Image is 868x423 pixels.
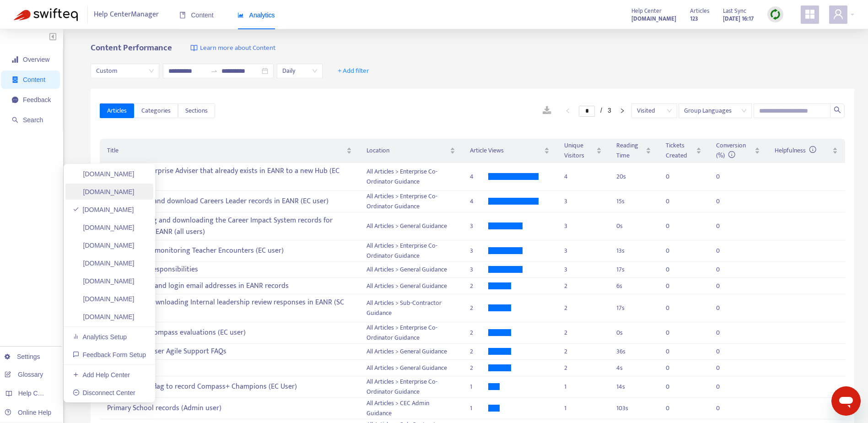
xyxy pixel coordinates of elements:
[716,265,734,275] div: 0
[666,265,684,275] div: 0
[616,246,652,256] div: 13 s
[359,191,463,212] td: All Articles > Enterprise Co-Ordinator Guidance
[579,105,611,116] li: 1/3
[564,363,601,373] div: 2
[107,401,351,416] div: Primary School records (Admin user)
[631,13,676,24] a: [DOMAIN_NAME]
[73,371,130,379] a: Add Help Center
[23,116,43,124] span: Search
[616,281,652,291] div: 6 s
[716,221,734,231] div: 0
[833,9,844,20] span: user
[770,9,781,20] img: sync.dc5367851b00ba804db3.png
[716,303,734,313] div: 0
[470,146,542,156] span: Article Views
[564,196,601,206] div: 3
[359,262,463,278] td: All Articles > General Guidance
[615,105,630,116] li: Next Page
[359,322,463,344] td: All Articles > Enterprise Co-Ordinator Guidance
[359,163,463,191] td: All Articles > Enterprise Co-Ordinator Guidance
[470,221,488,231] div: 3
[666,221,684,231] div: 0
[470,403,488,413] div: 1
[73,224,135,231] a: [DOMAIN_NAME]
[470,328,488,338] div: 2
[561,105,575,116] li: Previous Page
[616,403,652,413] div: 103 s
[141,106,171,116] span: Categories
[237,11,275,19] span: Analytics
[564,246,601,256] div: 3
[359,294,463,322] td: All Articles > Sub-Contractor Guidance
[107,106,127,116] span: Articles
[73,242,135,249] a: [DOMAIN_NAME]
[470,382,488,392] div: 1
[723,6,746,16] span: Last Sync
[616,328,652,338] div: 0 s
[616,363,652,373] div: 4 s
[666,363,684,373] div: 0
[359,278,463,294] td: All Articles > General Guidance
[338,65,369,76] span: + Add filter
[616,303,652,313] div: 17 s
[666,303,684,313] div: 0
[565,108,571,114] span: left
[107,213,351,239] div: Viewing, editing and downloading the Career Impact System records for institutions on EANR (all u...
[107,163,351,190] div: Adding an Enterprise Adviser that already exists in EANR to a new Hub (EC user)
[564,281,601,291] div: 2
[564,382,601,392] div: 1
[5,353,40,360] a: Settings
[359,376,463,398] td: All Articles > Enterprise Co-Ordinator Guidance
[282,64,317,78] span: Daily
[564,265,601,275] div: 3
[23,76,45,83] span: Content
[716,347,734,357] div: 0
[5,409,51,416] a: Online Help
[179,11,214,19] span: Content
[564,303,601,313] div: 2
[658,139,709,163] th: Tickets Created
[96,64,154,78] span: Custom
[616,196,652,206] div: 15 s
[107,194,351,209] div: Add, view, edit, and download Careers Leader records in EANR (EC user)
[716,281,734,291] div: 0
[14,8,78,21] img: Swifteq
[12,117,18,123] span: search
[620,108,625,114] span: right
[107,360,351,375] div: EANR Updates
[470,265,488,275] div: 3
[73,206,134,213] a: [DOMAIN_NAME]
[190,44,198,52] img: image-link
[210,67,218,75] span: to
[73,389,135,396] a: Disconnect Center
[73,295,135,303] a: [DOMAIN_NAME]
[331,64,376,78] button: + Add filter
[804,9,815,20] span: appstore
[470,281,488,291] div: 2
[237,12,244,18] span: area-chart
[616,382,652,392] div: 14 s
[666,172,684,182] div: 0
[616,347,652,357] div: 36 s
[12,56,18,63] span: signal
[178,103,215,118] button: Sections
[564,172,601,182] div: 4
[616,172,652,182] div: 20 s
[73,170,135,178] a: [DOMAIN_NAME]
[470,172,488,182] div: 4
[616,141,644,161] span: Reading Time
[107,262,351,277] div: User Roles & Responsibilities
[561,105,575,116] button: left
[107,295,351,321] div: Viewing and downloading Internal leadership review responses in EANR (SC user)
[91,41,172,55] b: Content Performance
[12,97,18,103] span: message
[134,103,178,118] button: Categories
[367,146,448,156] span: Location
[666,281,684,291] div: 0
[73,313,135,320] a: [DOMAIN_NAME]
[600,107,602,114] span: /
[631,14,676,24] strong: [DOMAIN_NAME]
[470,347,488,357] div: 2
[666,382,684,392] div: 0
[210,67,218,75] span: swap-right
